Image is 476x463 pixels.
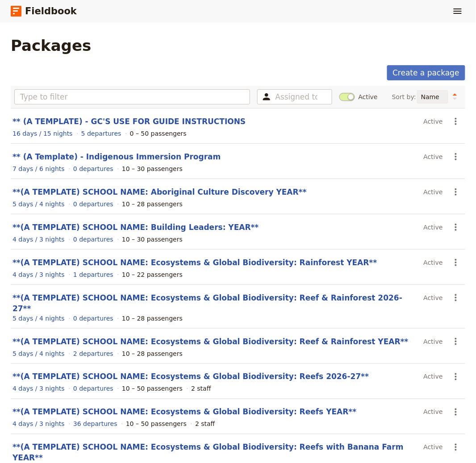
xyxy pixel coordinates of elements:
a: View the itinerary for this package [13,270,65,279]
div: 10 – 28 passengers [122,349,183,358]
a: View the itinerary for this package [13,420,65,429]
div: Active [424,220,443,235]
a: **(A TEMPLATE) SCHOOL NAME: Ecosystems & Global Biodiversity: Reef & Rainforest 2026-27** [13,293,402,313]
a: **(A TEMPLATE) SCHOOL NAME: Ecosystems & Global Biodiversity: Reef & Rainforest YEAR** [13,337,409,346]
a: View the departures for this package [73,270,113,279]
span: Active [359,92,378,101]
a: View the departures for this package [73,420,117,429]
h1: Packages [11,37,91,54]
span: 7 days / 6 nights [13,165,65,172]
a: View the departures for this package [73,384,113,393]
div: 10 – 50 passengers [122,384,183,393]
a: View the itinerary for this package [13,384,65,393]
a: View the itinerary for this package [13,314,65,323]
a: View the itinerary for this package [13,200,65,209]
button: Actions [448,369,463,384]
a: View the departures for this package [73,349,113,358]
span: 4 days / 3 nights [13,271,65,278]
button: Actions [448,255,463,270]
a: View the itinerary for this package [13,164,65,173]
span: 5 days / 4 nights [13,200,65,208]
div: 2 staff [195,420,215,429]
span: 16 days / 15 nights [13,130,73,137]
a: View the itinerary for this package [13,349,65,358]
div: 2 staff [191,384,211,393]
button: Actions [448,405,463,420]
input: Type to filter [14,89,250,104]
button: Actions [448,220,463,235]
a: View the itinerary for this package [13,129,73,138]
div: Active [424,149,443,164]
a: Fieldbook [11,4,77,19]
a: View the departures for this package [73,235,113,244]
div: 10 – 30 passengers [122,164,183,173]
a: **(A TEMPLATE) SCHOOL NAME: Ecosystems & Global Biodiversity: Reefs 2026-27** [13,372,369,381]
span: Sort by: [392,92,416,101]
span: 5 days / 4 nights [13,315,65,322]
button: Actions [448,184,463,200]
div: Active [424,184,443,200]
div: Active [424,369,443,384]
a: Create a package [387,65,465,80]
a: **(A TEMPLATE) SCHOOL NAME: Ecosystems & Global Biodiversity: Reefs with Banana Farm YEAR** [13,443,404,463]
div: Active [424,440,443,455]
a: View the departures for this package [81,129,121,138]
a: ** (A TEMPLATE) - GC'S USE FOR GUIDE INSTRUCTIONS [13,117,246,126]
div: 0 – 50 passengers [130,129,187,138]
a: ** (A Template) - Indigenous Immersion Program [13,152,221,161]
a: View the departures for this package [73,314,113,323]
input: Assigned to [276,92,317,102]
div: Active [424,255,443,270]
div: 10 – 28 passengers [122,314,183,323]
select: Sort by: [417,90,448,104]
button: Change sort direction [448,90,462,104]
span: 4 days / 3 nights [13,385,65,392]
div: Active [424,290,443,305]
a: View the departures for this package [73,200,113,209]
div: 10 – 50 passengers [126,420,187,429]
button: Actions [448,440,463,455]
a: **(A TEMPLATE) SCHOOL NAME: Ecosystems & Global Biodiversity: Reefs YEAR** [13,408,357,417]
span: 4 days / 3 nights [13,236,65,243]
div: 10 – 22 passengers [122,270,183,279]
div: Active [424,114,443,129]
a: View the departures for this package [73,164,113,173]
div: Active [424,334,443,349]
div: 10 – 30 passengers [122,235,183,244]
a: View the itinerary for this package [13,235,65,244]
button: Show menu [450,4,465,19]
span: 5 days / 4 nights [13,350,65,357]
div: 10 – 28 passengers [122,200,183,209]
button: Actions [448,334,463,349]
button: Actions [448,114,463,129]
a: **(A TEMPLATE) SCHOOL NAME: Ecosystems & Global Biodiversity: Rainforest YEAR** [13,258,377,267]
div: Active [424,405,443,420]
a: **(A TEMPLATE) SCHOOL NAME: Aboriginal Culture Discovery YEAR** [13,188,307,196]
a: **(A TEMPLATE) SCHOOL NAME: Building Leaders: YEAR** [13,223,259,232]
span: 4 days / 3 nights [13,421,65,428]
button: Actions [448,290,463,305]
button: Actions [448,149,463,164]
